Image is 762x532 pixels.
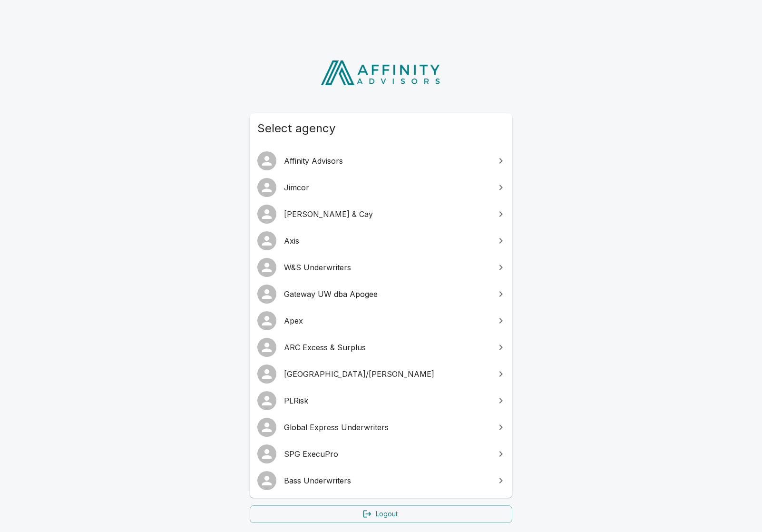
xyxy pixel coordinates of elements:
a: Affinity Advisors [250,148,512,174]
span: Select agency [257,121,505,136]
span: SPG ExecuPro [284,448,489,460]
a: Axis [250,227,512,254]
a: ARC Excess & Surplus [250,334,512,361]
span: PLRisk [284,395,489,406]
span: Axis [284,235,489,246]
a: Bass Underwriters [250,467,512,494]
span: Affinity Advisors [284,155,489,167]
span: Apex [284,315,489,326]
a: PLRisk [250,387,512,414]
a: [PERSON_NAME] & Cay [250,201,512,227]
a: Jimcor [250,174,512,201]
span: [GEOGRAPHIC_DATA]/[PERSON_NAME] [284,368,489,380]
span: W&S Underwriters [284,262,489,273]
span: Jimcor [284,182,489,193]
a: Logout [250,505,512,523]
span: Global Express Underwriters [284,422,489,433]
a: W&S Underwriters [250,254,512,281]
a: SPG ExecuPro [250,441,512,467]
a: Gateway UW dba Apogee [250,281,512,307]
a: Global Express Underwriters [250,414,512,441]
a: Apex [250,307,512,334]
a: [GEOGRAPHIC_DATA]/[PERSON_NAME] [250,361,512,387]
img: Affinity Advisors Logo [313,57,449,89]
span: [PERSON_NAME] & Cay [284,208,489,220]
span: Gateway UW dba Apogee [284,288,489,300]
span: Bass Underwriters [284,475,489,486]
span: ARC Excess & Surplus [284,342,489,353]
